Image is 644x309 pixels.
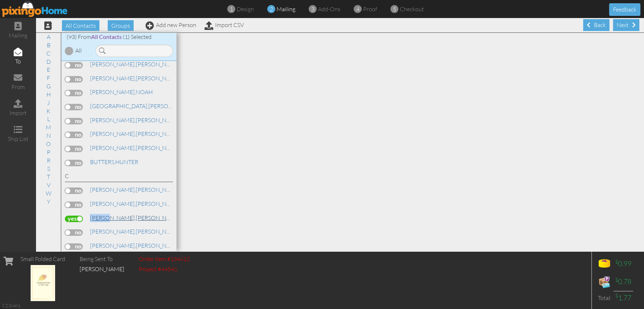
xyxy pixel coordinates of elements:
a: W [42,189,55,198]
span: add-ons [318,5,340,13]
a: [PERSON_NAME] [89,102,194,110]
span: 5 [393,5,396,13]
a: H [43,90,54,99]
span: design [237,5,254,13]
div: Project #44546 [139,265,190,273]
a: [PERSON_NAME] [89,213,181,222]
td: 1.77 [613,291,633,305]
span: [GEOGRAPHIC_DATA], [90,102,148,110]
td: Total: [595,291,613,305]
sup: $ [615,292,618,299]
a: E [43,65,54,74]
span: [PERSON_NAME], [90,228,136,235]
div: C [65,172,173,182]
a: [PERSON_NAME] [89,116,181,124]
span: [PERSON_NAME], [90,116,136,124]
a: F [43,74,54,82]
span: [PERSON_NAME], [90,186,136,193]
span: checkout [400,5,424,13]
span: 2 [270,5,273,13]
a: [PERSON_NAME] [89,185,181,194]
button: Feedback [609,3,640,16]
span: (1) Selected [123,33,152,40]
div: Next [613,19,639,31]
a: [PERSON_NAME] [89,199,181,208]
img: expense-icon.png [597,275,612,289]
span: mailing [277,5,295,13]
sup: $ [615,277,618,283]
a: NOAH [89,88,153,96]
span: [PERSON_NAME], [90,214,136,221]
iframe: Chat [644,309,644,309]
a: R [43,156,54,165]
a: T [43,172,54,181]
span: [PERSON_NAME], [90,200,136,207]
a: Y [43,197,54,206]
a: K [43,107,54,115]
div: Back [583,19,609,31]
span: [PERSON_NAME], [90,130,136,137]
span: [PERSON_NAME], [90,61,136,68]
div: 2.2.0-461 [2,302,21,309]
span: Groups [108,20,134,31]
sup: $ [615,259,618,265]
td: 0.99 [613,255,633,273]
a: A [43,32,54,41]
a: [PERSON_NAME] [89,144,181,152]
a: [PERSON_NAME] [89,241,181,250]
div: Being Sent To [80,255,124,263]
a: [PERSON_NAME] [89,129,181,138]
div: Small Folded Card [21,255,65,263]
span: BUTTERS, [90,158,115,165]
a: D [43,57,54,66]
span: All Contacts [62,20,99,31]
span: 4 [356,5,359,13]
a: P [43,148,54,156]
a: [PERSON_NAME] [89,74,181,83]
span: [PERSON_NAME] [80,265,124,273]
a: Import CSV [205,21,244,28]
a: N [43,131,54,140]
a: [PERSON_NAME] [89,60,181,69]
img: 134419-1-1754484122285-ba9070e2235b8245-qa.jpg [31,265,55,301]
span: [PERSON_NAME], [90,242,136,249]
a: M [42,123,55,132]
a: HUNTER [89,158,139,166]
a: C [43,49,54,58]
span: [PERSON_NAME], [90,75,136,82]
span: [PERSON_NAME], [90,88,136,96]
span: 3 [311,5,314,13]
a: S [44,164,54,173]
a: V [43,181,54,189]
a: O [43,140,54,148]
span: All Contacts [91,33,122,40]
img: points-icon.png [597,257,612,271]
td: 0.78 [613,273,633,291]
a: G [43,82,54,91]
a: B [43,41,54,49]
div: Order item #134612 [139,255,190,263]
img: pixingo logo [2,1,68,17]
span: [PERSON_NAME], [90,144,136,151]
span: proof [363,5,377,13]
a: L [44,115,54,123]
a: [PERSON_NAME] [89,227,181,236]
a: J [44,98,53,107]
div: (93) From [61,33,176,41]
a: Add new Person [146,21,196,28]
span: 1 [230,5,233,13]
div: All [75,47,82,55]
